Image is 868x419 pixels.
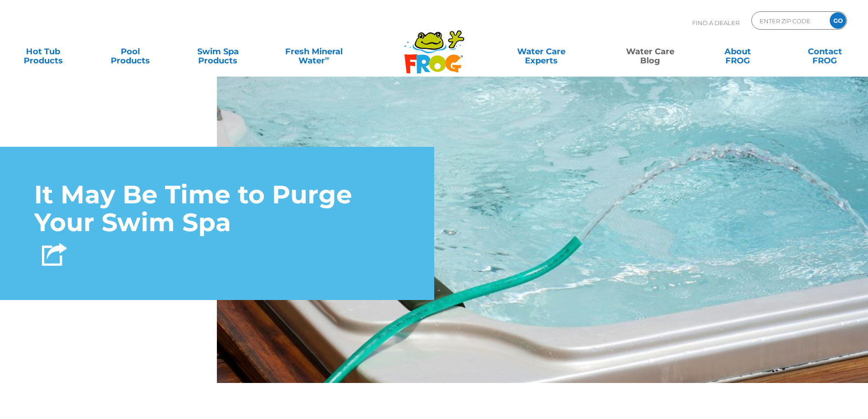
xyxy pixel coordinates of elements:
a: Hot TubProducts [9,42,77,61]
a: Water CareExperts [486,42,596,61]
a: Swim SpaProducts [184,42,252,61]
a: ContactFROG [791,42,859,61]
input: GO [830,12,846,29]
img: Share [42,243,67,266]
input: Zip Code Form [759,14,820,27]
a: Water CareBlog [616,42,684,61]
a: Fresh MineralWater∞ [271,42,356,61]
h1: It May Be Time to Purge Your Swim Spa [34,181,400,236]
p: Find A Dealer [692,11,740,34]
a: AboutFROG [704,42,771,61]
img: Frog Products Logo [399,18,469,74]
sup: ∞ [325,54,329,62]
a: PoolProducts [97,42,164,61]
